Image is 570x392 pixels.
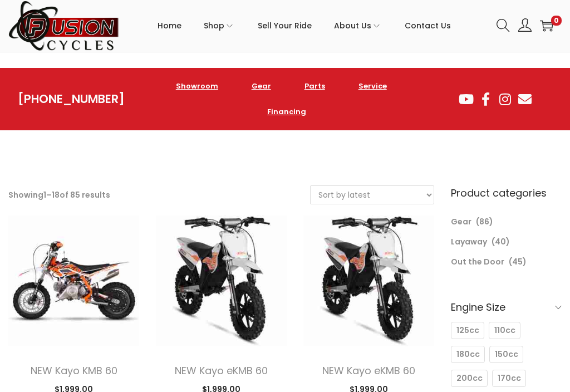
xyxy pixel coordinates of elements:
[451,216,471,227] a: Gear
[120,1,488,51] nav: Primary navigation
[240,73,282,99] a: Gear
[456,349,480,360] span: 180cc
[509,256,527,267] span: (45)
[52,189,60,200] span: 18
[31,364,117,378] a: NEW Kayo KMB 60
[18,91,125,107] a: [PHONE_NUMBER]
[293,73,336,99] a: Parts
[142,73,426,125] nav: Menu
[158,12,181,40] span: Home
[258,12,312,40] span: Sell Your Ride
[540,19,553,32] a: 0
[492,236,510,247] span: (40)
[175,364,268,378] a: NEW Kayo eKMB 60
[322,364,415,378] a: NEW Kayo eKMB 60
[256,99,317,125] a: Financing
[334,12,371,40] span: About Us
[158,1,181,51] a: Home
[334,1,382,51] a: About Us
[451,256,504,267] a: Out the Door
[495,349,518,360] span: 150cc
[456,373,483,384] span: 200cc
[311,186,434,204] select: Shop order
[204,12,224,40] span: Shop
[456,325,479,336] span: 125cc
[451,185,562,200] h6: Product categories
[43,189,46,200] span: 1
[8,187,110,203] p: Showing – of 85 results
[405,1,451,51] a: Contact Us
[451,294,562,320] h6: Engine Size
[498,373,521,384] span: 170cc
[451,236,487,247] a: Layaway
[476,216,493,227] span: (86)
[204,1,235,51] a: Shop
[258,1,312,51] a: Sell Your Ride
[494,325,515,336] span: 110cc
[405,12,451,40] span: Contact Us
[347,73,398,99] a: Service
[165,73,229,99] a: Showroom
